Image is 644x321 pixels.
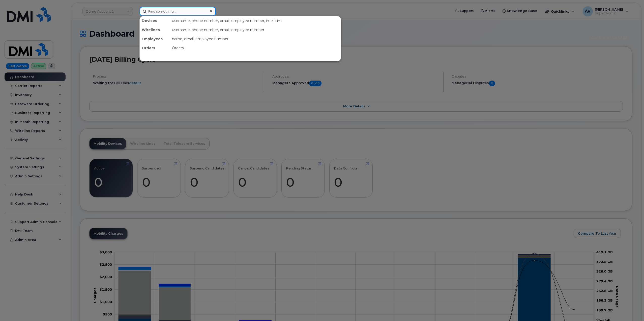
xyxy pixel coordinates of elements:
div: username, phone number, email, employee number [170,25,341,34]
div: name, email, employee number [170,34,341,43]
div: Employees [140,34,170,43]
div: Wirelines [140,25,170,34]
div: Devices [140,16,170,25]
div: Orders [140,43,170,53]
div: Orders [170,43,341,53]
div: username, phone number, email, employee number, imei, sim [170,16,341,25]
